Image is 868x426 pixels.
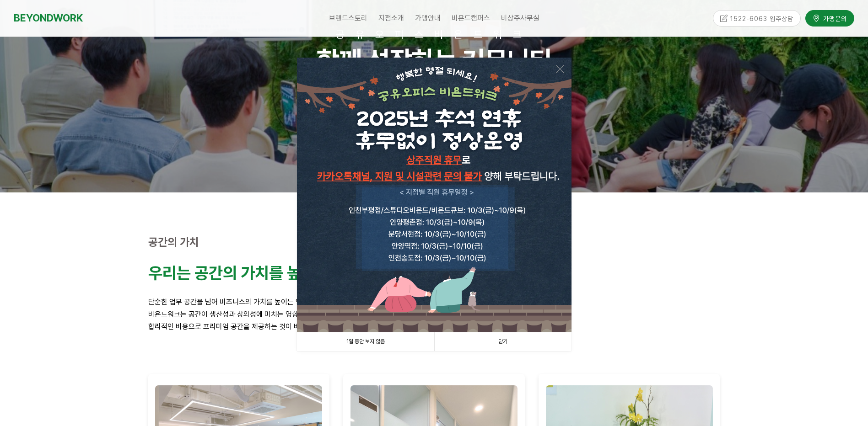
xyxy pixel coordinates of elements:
[446,7,496,30] a: 비욘드캠퍼스
[148,263,348,283] strong: 우리는 공간의 가치를 높입니다.
[378,14,404,22] span: 지점소개
[410,7,446,30] a: 가맹안내
[820,14,847,23] span: 가맹문의
[148,308,720,320] p: 비욘드워크는 공간이 생산성과 창의성에 미치는 영향을 잘 알고 있습니다.
[373,7,410,30] a: 지점소개
[148,235,199,249] strong: 공간의 가치
[452,14,490,22] span: 비욘드캠퍼스
[501,14,539,22] span: 비상주사무실
[415,14,441,22] span: 가맹안내
[805,10,854,26] a: 가맹문의
[148,296,720,308] p: 단순한 업무 공간을 넘어 비즈니스의 가치를 높이는 영감의 공간을 만듭니다.
[496,7,545,30] a: 비상주사무실
[329,14,367,22] span: 브랜드스토리
[14,10,83,27] a: BEYONDWORK
[148,320,720,333] p: 합리적인 비용으로 프리미엄 공간을 제공하는 것이 비욘드워크의 철학입니다.
[297,58,571,332] img: fee4503f82b0d.png
[297,332,434,351] a: 1일 동안 보지 않음
[323,7,373,30] a: 브랜드스토리
[434,332,571,351] a: 닫기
